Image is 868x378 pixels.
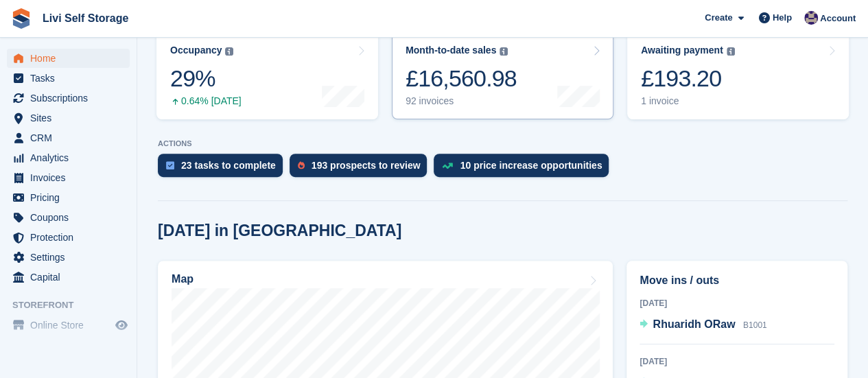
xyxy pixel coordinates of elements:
img: stora-icon-8386f47178a22dfd0bd8f6a31ec36ba5ce8667c1dd55bd0f319d3a0aa187defe.svg [11,8,32,29]
span: Subscriptions [30,88,113,108]
a: 10 price increase opportunities [434,154,615,184]
h2: Move ins / outs [640,272,834,289]
a: menu [7,316,130,335]
div: Occupancy [170,45,222,56]
img: task-75834270c22a3079a89374b754ae025e5fb1db73e45f91037f5363f120a921f8.svg [166,161,174,169]
a: Month-to-date sales £16,560.98 92 invoices [392,32,613,119]
a: 193 prospects to review [290,154,434,184]
img: prospect-51fa495bee0391a8d652442698ab0144808aea92771e9ea1ae160a38d050c398.svg [298,161,305,169]
h2: Map [172,273,193,285]
h2: [DATE] in [GEOGRAPHIC_DATA] [158,222,401,240]
a: Awaiting payment £193.20 1 invoice [627,32,849,119]
span: Capital [30,268,113,287]
p: ACTIONS [158,139,847,148]
span: B1001 [743,320,767,330]
div: 29% [170,64,242,93]
div: 92 invoices [406,95,517,107]
a: menu [7,228,130,247]
a: menu [7,208,130,227]
span: CRM [30,128,113,147]
span: Pricing [30,188,113,207]
div: 10 price increase opportunities [460,160,602,171]
a: menu [7,88,130,108]
span: Rhuaridh ORaw [653,318,735,330]
img: icon-info-grey-7440780725fd019a000dd9b08b2336e03edf1995a4989e88bcd33f0948082b44.svg [500,47,508,56]
div: £16,560.98 [406,64,517,93]
span: Storefront [12,298,137,312]
a: menu [7,248,130,267]
div: 193 prospects to review [312,160,421,171]
a: Occupancy 29% 0.64% [DATE] [156,32,378,119]
span: Coupons [30,208,113,227]
a: menu [7,128,130,147]
a: menu [7,148,130,167]
a: Preview store [113,317,130,333]
div: [DATE] [640,355,834,368]
img: Jim [804,11,818,25]
span: Sites [30,108,113,128]
img: price_increase_opportunities-93ffe204e8149a01c8c9dc8f82e8f89637d9d84a8eef4429ea346261dce0b2c0.svg [442,163,453,169]
a: Rhuaridh ORaw B1001 [640,316,766,334]
span: Help [773,11,792,25]
a: menu [7,268,130,287]
span: Account [820,12,856,25]
span: Online Store [30,316,113,335]
div: 0.64% [DATE] [170,95,242,107]
span: Settings [30,248,113,267]
div: Awaiting payment [641,45,723,56]
a: menu [7,49,130,68]
span: Create [705,11,732,25]
div: £193.20 [641,64,735,93]
a: 23 tasks to complete [158,154,290,184]
a: menu [7,108,130,128]
a: menu [7,188,130,207]
span: Tasks [30,69,113,88]
a: menu [7,69,130,88]
div: [DATE] [640,297,834,309]
img: icon-info-grey-7440780725fd019a000dd9b08b2336e03edf1995a4989e88bcd33f0948082b44.svg [225,47,233,56]
div: Month-to-date sales [406,45,496,56]
span: Home [30,49,113,68]
span: Invoices [30,168,113,187]
div: 23 tasks to complete [181,160,276,171]
span: Protection [30,228,113,247]
img: icon-info-grey-7440780725fd019a000dd9b08b2336e03edf1995a4989e88bcd33f0948082b44.svg [727,47,735,56]
span: Analytics [30,148,113,167]
div: 1 invoice [641,95,735,107]
a: Livi Self Storage [37,7,134,29]
a: menu [7,168,130,187]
